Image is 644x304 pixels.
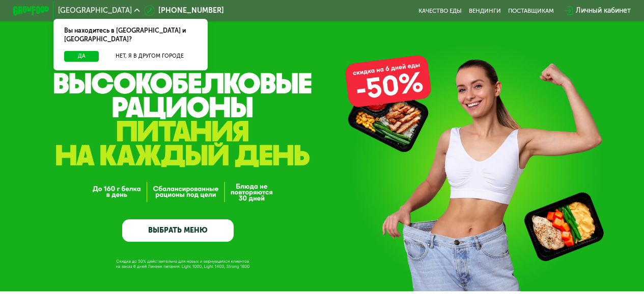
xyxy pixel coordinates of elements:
a: Качество еды [418,7,462,14]
a: ВЫБРАТЬ МЕНЮ [122,219,234,242]
button: Нет, я в другом городе [102,51,197,62]
a: [PHONE_NUMBER] [144,5,224,16]
div: поставщикам [508,7,554,14]
button: Да [64,51,99,62]
a: Вендинги [469,7,501,14]
div: Личный кабинет [576,5,631,16]
div: Вы находитесь в [GEOGRAPHIC_DATA] и [GEOGRAPHIC_DATA]? [53,19,207,51]
span: [GEOGRAPHIC_DATA] [58,7,132,14]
